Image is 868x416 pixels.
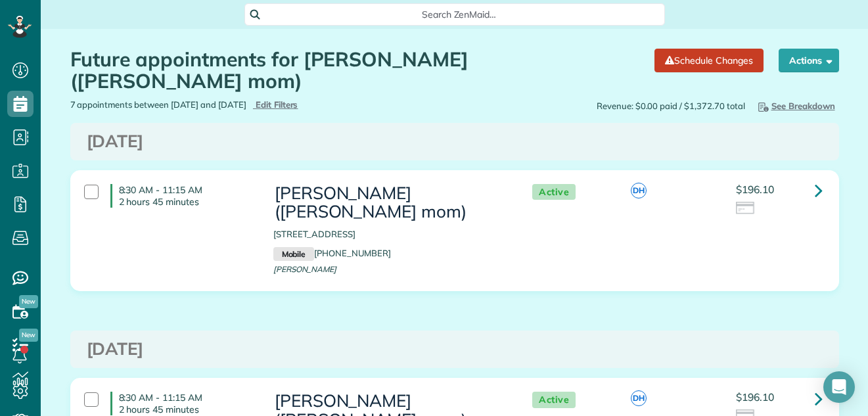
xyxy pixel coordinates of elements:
span: DH [631,390,647,406]
a: Edit Filters [253,99,298,110]
span: $196.10 [736,390,774,404]
span: Revenue: $0.00 paid / $1,372.70 total [597,100,745,112]
a: Mobile[PHONE_NUMBER] [273,248,391,258]
img: icon_credit_card_neutral-3d9a980bd25ce6dbb0f2033d7200983694762465c175678fcbc2d8f4bc43548e.png [736,202,756,216]
h4: 8:30 AM - 11:15 AM [110,184,254,208]
p: [STREET_ADDRESS] [273,228,506,241]
button: See Breakdown [752,99,839,113]
div: Open Intercom Messenger [823,371,855,403]
p: 2 hours 45 minutes [119,404,254,415]
h4: 8:30 AM - 11:15 AM [110,392,254,415]
button: Actions [779,49,839,72]
small: Mobile [273,247,314,262]
span: Active [532,184,576,200]
span: New [19,329,38,342]
span: Edit Filters [256,99,298,110]
div: 7 appointments between [DATE] and [DATE] [60,99,455,111]
span: DH [631,183,647,198]
a: Schedule Changes [654,49,763,72]
span: [PERSON_NAME] [273,264,337,274]
span: Active [532,392,576,408]
h3: [PERSON_NAME] ([PERSON_NAME] mom) [273,184,506,221]
h1: Future appointments for [PERSON_NAME] ([PERSON_NAME] mom) [70,49,645,92]
p: 2 hours 45 minutes [119,196,254,208]
h3: [DATE] [87,132,823,151]
span: See Breakdown [756,101,835,111]
span: New [19,295,38,308]
span: $196.10 [736,183,774,196]
h3: [DATE] [87,340,823,359]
